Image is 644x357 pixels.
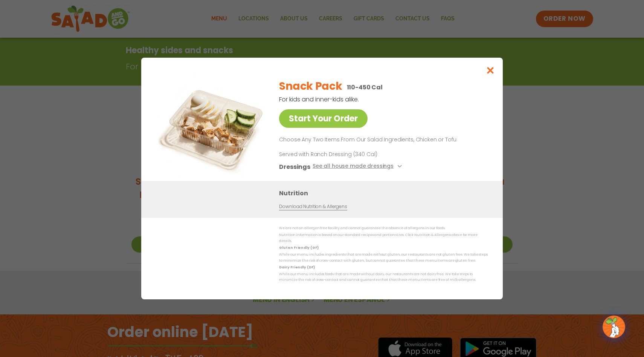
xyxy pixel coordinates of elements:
[279,225,488,231] p: We are not an allergen free facility and cannot guarantee the absence of allergens in our foods.
[313,162,404,172] button: See all house made dressings
[279,95,449,104] p: For kids and inner-kids alike.
[279,78,342,94] h2: Snack Pack
[279,271,488,283] p: While our menu includes foods that are made without dairy, our restaurants are not dairy free. We...
[279,245,318,250] strong: Gluten Friendly (GF)
[478,58,503,83] button: Close modal
[279,109,368,128] a: Start Your Order
[158,73,264,178] img: Featured product photo for Snack Pack
[603,316,624,337] img: wpChatIcon
[347,83,383,92] p: 110-450 Cal
[279,162,310,172] h3: Dressings
[279,150,418,158] p: Served with Ranch Dressing (340 Cal)
[279,188,491,198] h3: Nutrition
[279,265,314,270] strong: Dairy Friendly (DF)
[279,203,347,210] a: Download Nutrition & Allergens
[279,252,488,264] p: While our menu includes ingredients that are made without gluten, our restaurants are not gluten ...
[279,232,488,244] p: Nutrition information is based on our standard recipes and portion sizes. Click Nutrition & Aller...
[279,135,485,144] p: Choose Any Two Items From Our Salad Ingredients, Chicken or Tofu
